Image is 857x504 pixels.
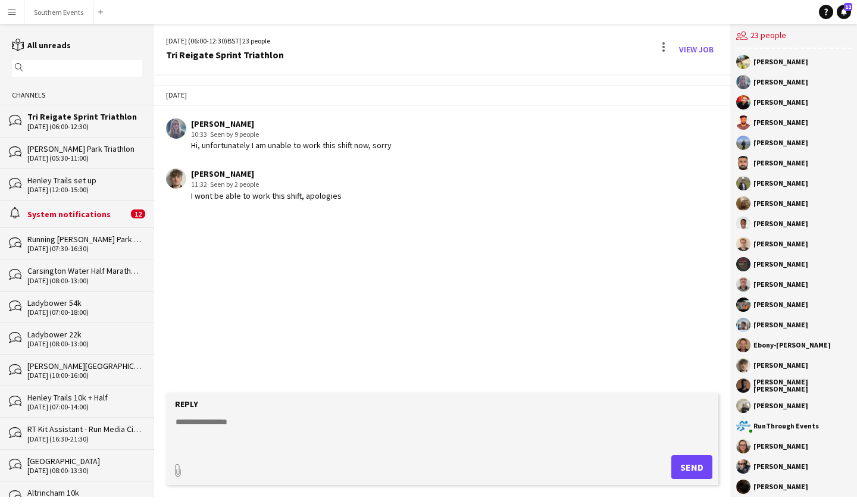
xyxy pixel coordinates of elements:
button: Send [671,455,712,479]
span: · Seen by 9 people [207,130,259,139]
div: [PERSON_NAME] [753,220,808,227]
div: [PERSON_NAME] [753,483,808,490]
span: 12 [844,3,852,11]
div: [PERSON_NAME] [753,159,808,167]
div: [DATE] (12:00-15:00) [27,186,142,194]
div: [PERSON_NAME] [753,463,808,470]
div: [PERSON_NAME] [PERSON_NAME] [753,378,851,393]
div: [GEOGRAPHIC_DATA] [27,456,142,467]
div: Altrincham 10k [27,487,142,498]
div: [PERSON_NAME] [753,240,808,248]
div: [PERSON_NAME] [753,443,808,450]
div: [DATE] (07:00-14:00) [27,403,142,411]
div: [PERSON_NAME] [753,139,808,146]
div: Tri Reigate Sprint Triathlon [27,111,142,122]
div: [DATE] (08:00-13:00) [27,340,142,348]
div: [DATE] [154,85,730,105]
div: System notifications [27,209,128,220]
div: Henley Trails set up [27,175,142,186]
div: [PERSON_NAME] [191,118,392,129]
div: [PERSON_NAME] [753,402,808,409]
div: Running [PERSON_NAME] Park Races & Duathlon [27,234,142,245]
span: BST [227,36,239,45]
div: [DATE] (05:30-11:00) [27,154,142,162]
div: [PERSON_NAME] [753,261,808,268]
a: All unreads [12,40,71,51]
a: 12 [837,5,851,19]
div: [DATE] (06:00-12:30) | 23 people [166,36,284,46]
div: RT Kit Assistant - Run Media City 5k & 10k [27,424,142,434]
div: [PERSON_NAME] [753,99,808,106]
div: [PERSON_NAME] [191,168,342,179]
div: [PERSON_NAME] [753,281,808,288]
div: [PERSON_NAME] [753,362,808,369]
div: I wont be able to work this shift, apologies [191,190,342,201]
div: [PERSON_NAME] [753,180,808,187]
div: [PERSON_NAME] [753,200,808,207]
div: [DATE] (08:00-13:00) [27,277,142,285]
div: [DATE] (06:00-12:30) [27,123,142,131]
div: [DATE] (10:00-16:00) [27,371,142,380]
span: 12 [131,209,145,218]
div: [PERSON_NAME] [753,58,808,65]
div: Tri Reigate Sprint Triathlon [166,49,284,60]
label: Reply [175,399,198,409]
span: · Seen by 2 people [207,180,259,189]
div: Ladybower 54k [27,298,142,308]
div: [DATE] (07:00-18:00) [27,308,142,317]
div: Carsington Water Half Marathon & 10km [27,265,142,276]
div: [PERSON_NAME] [753,79,808,86]
div: 11:32 [191,179,342,190]
div: [PERSON_NAME] [753,119,808,126]
div: Ebony-[PERSON_NAME] [753,342,831,349]
button: Southern Events [24,1,93,24]
a: View Job [674,40,718,59]
div: 10:33 [191,129,392,140]
div: [PERSON_NAME][GEOGRAPHIC_DATA] Set Up [27,361,142,371]
div: [PERSON_NAME] Park Triathlon [27,143,142,154]
div: [DATE] (07:30-16:30) [27,245,142,253]
div: [DATE] (16:30-21:30) [27,435,142,443]
div: [DATE] (08:00-13:30) [27,467,142,475]
div: [PERSON_NAME] [753,321,808,328]
div: 23 people [736,24,851,49]
div: Ladybower 22k [27,329,142,340]
div: Henley Trails 10k + Half [27,392,142,403]
div: [PERSON_NAME] [753,301,808,308]
div: RunThrough Events [753,422,819,430]
div: Hi, unfortunately I am unable to work this shift now, sorry [191,140,392,151]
